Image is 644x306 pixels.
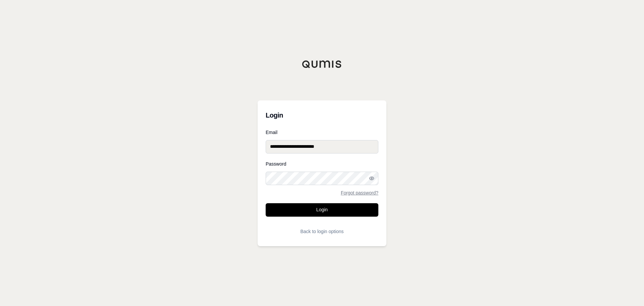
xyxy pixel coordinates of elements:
label: Email [266,130,378,135]
a: Forgot password? [341,190,378,195]
h3: Login [266,108,378,122]
button: Back to login options [266,225,378,238]
img: Qumis [302,60,342,68]
label: Password [266,162,378,166]
button: Login [266,203,378,217]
